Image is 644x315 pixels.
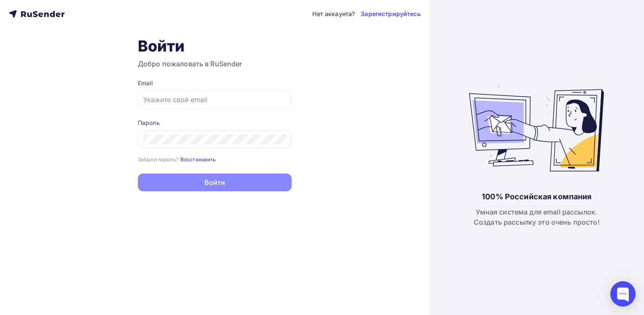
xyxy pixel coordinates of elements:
input: Укажите свой email [143,95,286,105]
button: Войти [138,174,292,191]
div: Нет аккаунта? [312,10,355,18]
div: 100% Российская компания [482,192,591,202]
h3: Добро пожаловать в RuSender [138,59,292,69]
small: Забыли пароль? [138,156,179,163]
a: Зарегистрируйтесь [361,10,420,18]
small: Восстановить [180,156,216,163]
div: Пароль [138,119,292,127]
div: Email [138,79,292,87]
div: Умная система для email рассылок. Создать рассылку это очень просто! [474,207,600,227]
a: Восстановить [180,155,216,163]
h1: Войти [138,37,292,55]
